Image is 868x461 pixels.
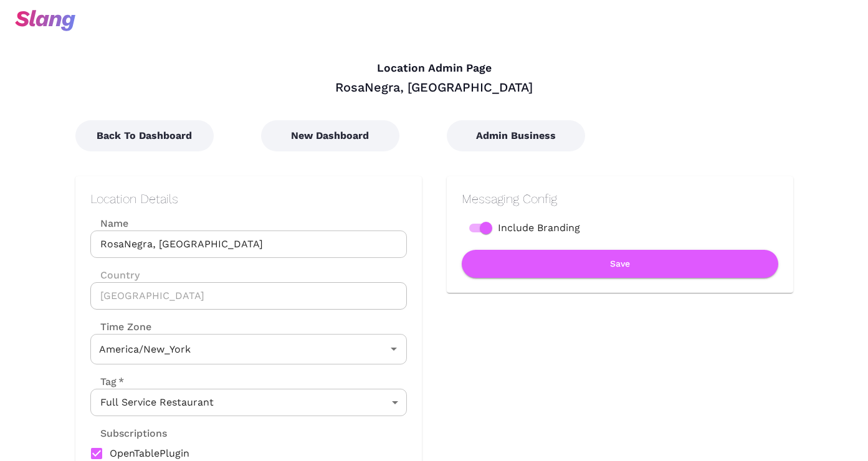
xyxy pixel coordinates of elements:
[90,320,407,334] label: Time Zone
[498,221,580,235] span: Include Branding
[15,10,75,31] img: svg+xml;base64,PHN2ZyB3aWR0aD0iOTciIGhlaWdodD0iMzQiIHZpZXdCb3g9IjAgMCA5NyAzNCIgZmlsbD0ibm9uZSIgeG...
[261,130,399,141] a: New Dashboard
[110,446,189,461] span: OpenTablePlugin
[385,340,403,358] button: Open
[261,120,399,151] button: New Dashboard
[462,250,778,278] button: Save
[90,216,407,230] label: Name
[90,374,124,389] label: Tag
[75,130,214,141] a: Back To Dashboard
[90,268,407,282] label: Country
[90,191,407,206] h2: Location Details
[447,130,585,141] a: Admin Business
[90,426,167,440] label: Subscriptions
[75,120,214,151] button: Back To Dashboard
[447,120,585,151] button: Admin Business
[75,79,793,95] div: RosaNegra, [GEOGRAPHIC_DATA]
[90,389,407,416] div: Full Service Restaurant
[75,62,793,75] h4: Location Admin Page
[462,191,778,206] h2: Messaging Config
